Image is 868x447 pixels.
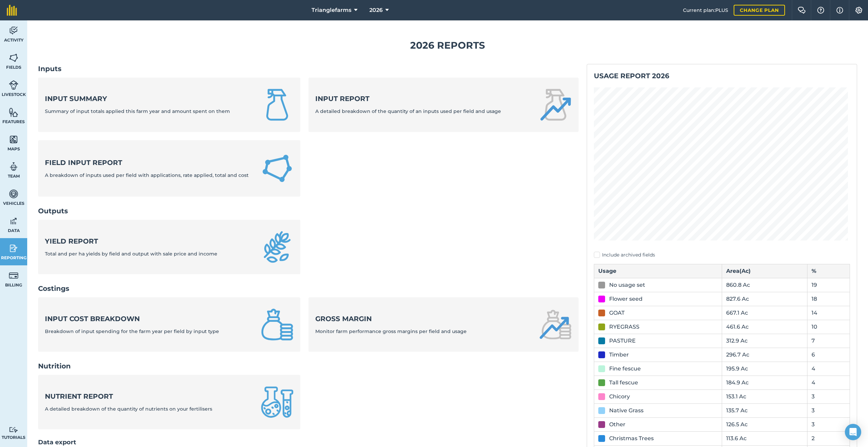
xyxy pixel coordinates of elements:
td: 153.1 Ac [722,390,807,403]
a: Change plan [734,5,785,16]
div: RYEGRASS [609,323,639,331]
img: svg+xml;base64,PHN2ZyB4bWxucz0iaHR0cDovL3d3dy53My5vcmcvMjAwMC9zdmciIHdpZHRoPSI1NiIgaGVpZ2h0PSI2MC... [9,134,18,145]
div: Flower seed [609,295,642,303]
img: svg+xml;base64,PD94bWwgdmVyc2lvbj0iMS4wIiBlbmNvZGluZz0idXRmLTgiPz4KPCEtLSBHZW5lcmF0b3I6IEFkb2JlIE... [9,80,18,90]
td: 312.9 Ac [722,334,807,348]
a: Input reportA detailed breakdown of the quantity of an inputs used per field and usage [308,78,579,132]
a: Gross marginMonitor farm performance gross margins per field and usage [308,297,579,352]
td: 18 [807,292,850,306]
img: svg+xml;base64,PD94bWwgdmVyc2lvbj0iMS4wIiBlbmNvZGluZz0idXRmLTgiPz4KPCEtLSBHZW5lcmF0b3I6IEFkb2JlIE... [9,243,18,253]
span: Current plan : PLUS [683,6,728,14]
img: Field Input Report [261,151,294,186]
td: 184.9 Ac [722,376,807,390]
td: 3 [807,403,850,417]
img: A cog icon [855,7,863,14]
strong: Field Input Report [45,158,249,167]
img: Input summary [261,88,294,121]
td: 195.9 Ac [722,362,807,376]
th: Area ( Ac ) [722,264,807,278]
td: 3 [807,390,850,403]
a: Input cost breakdownBreakdown of input spending for the farm year per field by input type [38,297,300,352]
h2: Usage report 2026 [594,71,850,81]
strong: Nutrient report [45,392,212,401]
td: 461.6 Ac [722,320,807,334]
img: svg+xml;base64,PD94bWwgdmVyc2lvbj0iMS4wIiBlbmNvZGluZz0idXRmLTgiPz4KPCEtLSBHZW5lcmF0b3I6IEFkb2JlIE... [9,162,18,172]
img: svg+xml;base64,PD94bWwgdmVyc2lvbj0iMS4wIiBlbmNvZGluZz0idXRmLTgiPz4KPCEtLSBHZW5lcmF0b3I6IEFkb2JlIE... [9,189,18,199]
div: Fine fescue [609,365,641,373]
strong: Yield report [45,236,217,246]
td: 860.8 Ac [722,278,807,292]
div: Tall fescue [609,379,638,387]
span: 2026 [369,6,383,14]
td: 2 [807,431,850,445]
td: 667.1 Ac [722,306,807,320]
h2: Nutrition [38,361,579,371]
img: svg+xml;base64,PD94bWwgdmVyc2lvbj0iMS4wIiBlbmNvZGluZz0idXRmLTgiPz4KPCEtLSBHZW5lcmF0b3I6IEFkb2JlIE... [9,270,18,281]
span: A detailed breakdown of the quantity of nutrients on your fertilisers [45,406,212,412]
span: Monitor farm performance gross margins per field and usage [315,328,467,334]
span: Summary of input totals applied this farm year and amount spent on them [45,108,230,114]
strong: Input report [315,94,501,103]
div: Chicory [609,393,630,401]
img: Gross margin [539,308,572,341]
td: 126.5 Ac [722,417,807,431]
div: GOAT [609,309,624,317]
td: 10 [807,320,850,334]
td: 4 [807,362,850,376]
img: svg+xml;base64,PHN2ZyB4bWxucz0iaHR0cDovL3d3dy53My5vcmcvMjAwMC9zdmciIHdpZHRoPSIxNyIgaGVpZ2h0PSIxNy... [836,6,843,14]
img: svg+xml;base64,PD94bWwgdmVyc2lvbj0iMS4wIiBlbmNvZGluZz0idXRmLTgiPz4KPCEtLSBHZW5lcmF0b3I6IEFkb2JlIE... [9,26,18,36]
th: % [807,264,850,278]
span: A breakdown of inputs used per field with applications, rate applied, total and cost [45,172,249,178]
a: Yield reportTotal and per ha yields by field and output with sale price and income [38,220,300,274]
div: Native Grass [609,407,644,415]
div: No usage set [609,281,645,289]
td: 135.7 Ac [722,403,807,417]
td: 3 [807,417,850,431]
img: svg+xml;base64,PHN2ZyB4bWxucz0iaHR0cDovL3d3dy53My5vcmcvMjAwMC9zdmciIHdpZHRoPSI1NiIgaGVpZ2h0PSI2MC... [9,107,18,117]
img: svg+xml;base64,PD94bWwgdmVyc2lvbj0iMS4wIiBlbmNvZGluZz0idXRmLTgiPz4KPCEtLSBHZW5lcmF0b3I6IEFkb2JlIE... [9,427,18,433]
strong: Input cost breakdown [45,314,219,324]
img: svg+xml;base64,PD94bWwgdmVyc2lvbj0iMS4wIiBlbmNvZGluZz0idXRmLTgiPz4KPCEtLSBHZW5lcmF0b3I6IEFkb2JlIE... [9,216,18,226]
td: 7 [807,334,850,348]
td: 827.6 Ac [722,292,807,306]
a: Nutrient reportA detailed breakdown of the quantity of nutrients on your fertilisers [38,375,300,429]
th: Usage [594,264,722,278]
img: fieldmargin Logo [7,5,17,16]
span: Total and per ha yields by field and output with sale price and income [45,251,217,257]
label: Include archived fields [594,251,850,259]
img: Input cost breakdown [261,308,294,341]
img: Input report [539,88,572,121]
h2: Outputs [38,206,579,216]
img: svg+xml;base64,PHN2ZyB4bWxucz0iaHR0cDovL3d3dy53My5vcmcvMjAwMC9zdmciIHdpZHRoPSI1NiIgaGVpZ2h0PSI2MC... [9,53,18,63]
h1: 2026 Reports [38,38,857,53]
h2: Costings [38,284,579,293]
div: Other [609,420,625,429]
div: Christmas Trees [609,434,654,443]
strong: Input summary [45,94,230,103]
td: 296.7 Ac [722,348,807,362]
img: Nutrient report [261,386,294,418]
a: Input summarySummary of input totals applied this farm year and amount spent on them [38,78,300,132]
td: 4 [807,376,850,390]
h2: Inputs [38,64,579,73]
div: Timber [609,351,629,359]
a: Field Input ReportA breakdown of inputs used per field with applications, rate applied, total and... [38,140,300,197]
span: A detailed breakdown of the quantity of an inputs used per field and usage [315,108,501,114]
img: Two speech bubbles overlapping with the left bubble in the forefront [798,7,806,14]
td: 6 [807,348,850,362]
div: PASTURE [609,337,636,345]
img: A question mark icon [817,7,825,14]
strong: Gross margin [315,314,467,324]
span: Trianglefarms [312,6,351,14]
td: 14 [807,306,850,320]
img: Yield report [261,231,294,263]
span: Breakdown of input spending for the farm year per field by input type [45,328,219,334]
td: 19 [807,278,850,292]
td: 113.6 Ac [722,431,807,445]
div: Open Intercom Messenger [845,424,861,440]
